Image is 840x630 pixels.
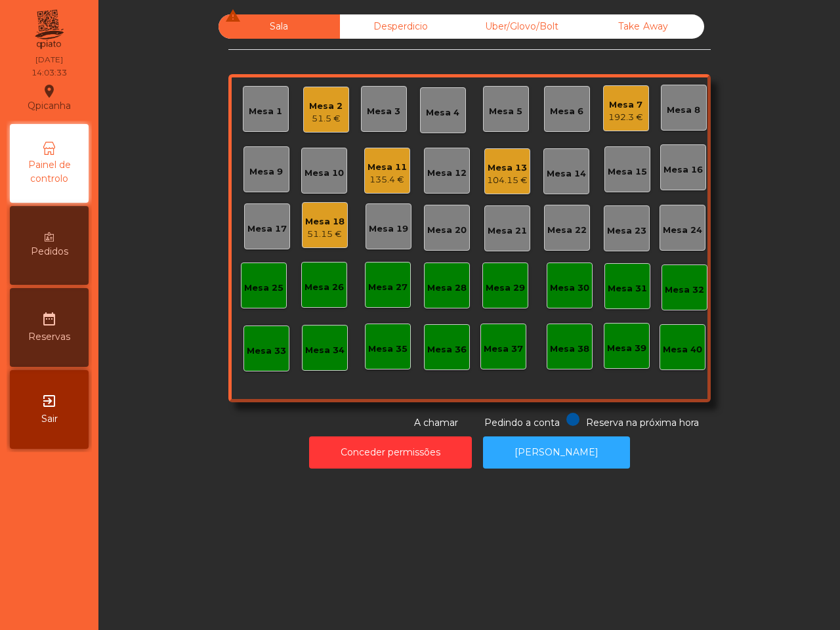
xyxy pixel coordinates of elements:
div: Mesa 19 [369,222,408,236]
span: Reserva na próxima hora [586,417,699,429]
i: date_range [41,311,57,327]
div: Mesa 7 [608,98,643,112]
i: warning [225,8,241,24]
i: exit_to_app [41,393,57,409]
div: Mesa 33 [247,345,286,358]
div: Mesa 37 [484,343,523,356]
div: 51.5 € [309,112,343,125]
div: Mesa 27 [368,281,408,294]
div: Desperdicio [340,14,461,39]
div: Mesa 40 [663,343,702,356]
div: Take Away [583,14,704,39]
div: Mesa 34 [305,344,345,357]
div: Mesa 11 [367,161,407,174]
div: Mesa 31 [608,282,647,295]
div: Mesa 18 [305,215,345,228]
div: Mesa 20 [427,224,467,237]
div: 135.4 € [367,173,407,186]
div: Mesa 15 [608,165,647,178]
div: Mesa 25 [244,282,283,295]
div: Mesa 4 [426,106,459,119]
div: Mesa 21 [488,224,527,238]
div: Mesa 12 [427,167,467,180]
div: Mesa 22 [547,224,587,237]
div: Mesa 39 [607,342,646,355]
div: 192.3 € [608,111,643,124]
img: qpiato [33,7,65,52]
span: Pedindo a conta [484,417,560,429]
div: 104.15 € [487,174,528,187]
div: Mesa 17 [247,222,287,236]
div: Mesa 29 [486,282,525,295]
span: Pedidos [31,245,68,259]
div: Mesa 10 [304,167,344,180]
div: Uber/Glovo/Bolt [461,14,583,39]
span: Reservas [28,330,70,344]
button: [PERSON_NAME] [483,436,630,469]
i: location_on [41,83,57,99]
div: Mesa 8 [667,104,700,117]
div: Mesa 1 [249,105,282,118]
div: Mesa 26 [304,281,344,294]
div: Mesa 23 [607,224,646,238]
div: Mesa 6 [550,105,583,118]
div: Mesa 5 [489,105,522,118]
div: Qpicanha [28,81,71,114]
div: Mesa 16 [663,163,703,177]
button: Conceder permissões [309,436,472,469]
div: Mesa 28 [427,282,467,295]
div: Mesa 32 [665,283,704,297]
span: Painel de controlo [13,158,85,186]
div: Mesa 24 [663,224,702,237]
span: Sair [41,412,58,426]
div: Mesa 35 [368,343,408,356]
div: 51.15 € [305,228,345,241]
div: Mesa 30 [550,282,589,295]
div: Mesa 38 [550,343,589,356]
div: Mesa 13 [487,161,528,175]
div: Sala [219,14,340,39]
div: Mesa 3 [367,105,400,118]
div: Mesa 9 [249,165,283,178]
span: A chamar [414,417,458,429]
div: 14:03:33 [31,67,67,79]
div: Mesa 2 [309,100,343,113]
div: [DATE] [35,54,63,66]
div: Mesa 14 [547,167,586,180]
div: Mesa 36 [427,343,467,356]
